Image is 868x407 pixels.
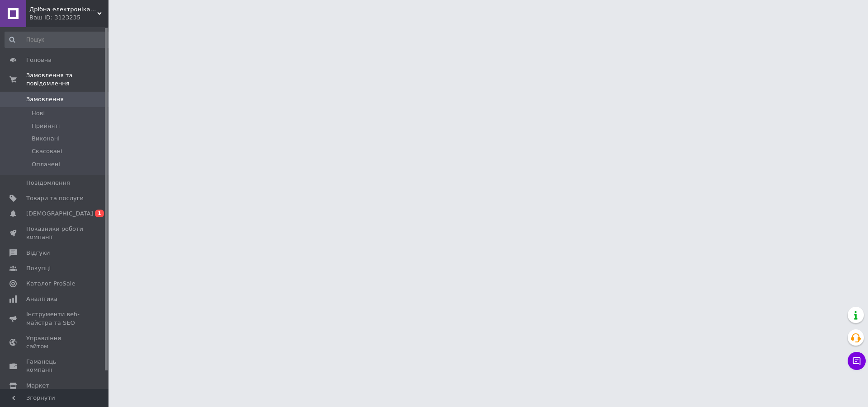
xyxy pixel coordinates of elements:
[32,147,62,155] span: Скасовані
[26,264,51,272] span: Покупці
[32,135,60,143] span: Виконані
[95,210,104,217] span: 1
[32,160,60,168] span: Оплачені
[26,56,52,64] span: Головна
[26,310,84,327] span: Інструменти веб-майстра та SEO
[26,358,84,374] span: Гаманець компанії
[848,352,866,370] button: Чат з покупцем
[26,334,84,351] span: Управління сайтом
[26,71,108,88] span: Замовлення та повідомлення
[26,95,64,103] span: Замовлення
[26,295,57,303] span: Аналітика
[26,194,84,202] span: Товари та послуги
[26,280,75,288] span: Каталог ProSale
[32,109,45,117] span: Нові
[32,122,60,130] span: Прийняті
[26,249,50,257] span: Відгуки
[26,382,49,390] span: Маркет
[26,210,93,218] span: [DEMOGRAPHIC_DATA]
[29,5,97,14] span: Дрібна електроніка та посуд для вашого дому
[26,179,70,187] span: Повідомлення
[5,32,112,48] input: Пошук
[26,225,84,241] span: Показники роботи компанії
[29,14,108,22] div: Ваш ID: 3123235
